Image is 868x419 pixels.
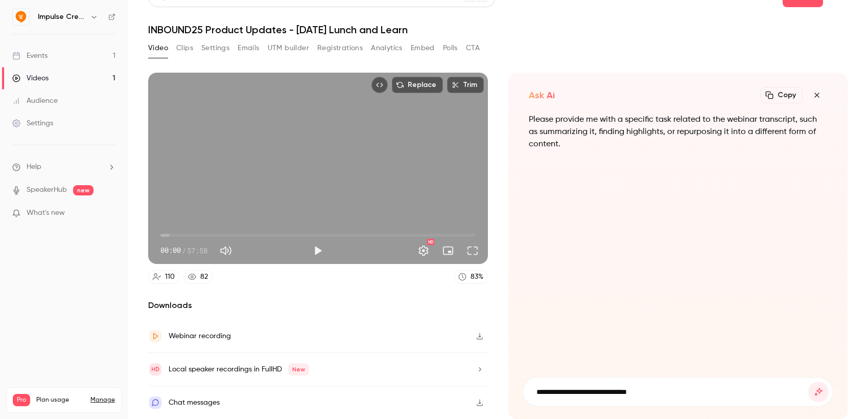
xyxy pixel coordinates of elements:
button: Copy [761,87,803,103]
a: 82 [183,270,213,284]
a: SpeakerHub [27,185,67,195]
div: Events [12,51,48,61]
span: Help [27,162,41,172]
iframe: Noticeable Trigger [103,209,115,218]
button: Registrations [317,40,363,56]
div: 110 [165,272,175,282]
a: Manage [90,396,115,404]
button: Embed video [371,77,388,93]
button: Emails [238,40,259,56]
p: Please provide me with a specific task related to the webinar transcript, such as summarizing it,... [529,114,828,150]
button: Embed [411,40,435,56]
span: Plan usage [36,396,84,404]
span: 00:00 [160,245,181,256]
button: Settings [201,40,229,56]
span: / [182,245,186,256]
a: 83% [454,270,488,284]
button: Analytics [371,40,403,56]
div: Videos [12,73,49,83]
button: Video [148,40,168,56]
span: Pro [13,394,30,406]
h2: Downloads [148,299,488,312]
div: 83 % [471,272,483,282]
button: CTA [466,40,480,56]
div: 00:00 [160,245,207,256]
button: Clips [176,40,193,56]
button: Turn on miniplayer [438,240,458,261]
h6: Impulse Creative [38,12,86,22]
div: Local speaker recordings in FullHD [169,363,309,376]
button: Settings [413,240,434,261]
div: Audience [12,96,58,106]
button: UTM builder [268,40,309,56]
div: 82 [200,272,208,282]
span: New [288,363,309,376]
div: Settings [12,118,53,128]
img: Impulse Creative [13,9,29,25]
button: Mute [216,240,236,261]
li: help-dropdown-opener [12,162,115,172]
button: Polls [443,40,458,56]
button: Full screen [462,240,483,261]
h2: Ask Ai [529,89,555,101]
button: Replace [392,77,443,93]
div: HD [427,239,434,245]
span: 57:58 [187,245,207,256]
span: new [73,185,93,195]
h1: INBOUND25 Product Updates - [DATE] Lunch and Learn [148,24,848,36]
div: Chat messages [169,396,220,409]
button: Trim [447,77,484,93]
a: 110 [148,270,179,284]
span: What's new [27,208,65,218]
div: Webinar recording [169,330,231,342]
button: Play [308,240,328,261]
